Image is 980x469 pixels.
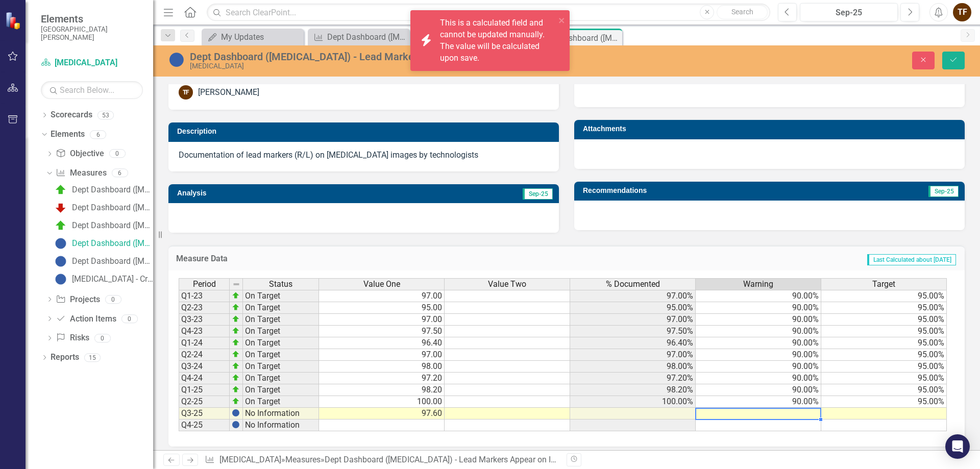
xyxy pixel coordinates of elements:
img: zOikAAAAAElFTkSuQmCC [232,327,240,335]
div: Open Intercom Messenger [945,434,970,459]
td: 97.50% [570,326,696,337]
div: Dept Dashboard ([MEDICAL_DATA]) - Lead Markers Appear on Images [190,51,615,62]
img: No Information [55,273,67,285]
div: 0 [121,314,138,323]
img: BgCOk07PiH71IgAAAABJRU5ErkJggg== [232,421,240,429]
a: Measures [56,167,106,179]
a: Dept Dashboard ([MEDICAL_DATA]) - Four Corners [MEDICAL_DATA] Associates: Turn around time on rep... [52,217,153,234]
td: 96.40% [570,337,696,349]
img: On Target [55,184,67,196]
div: Dept Dashboard ([MEDICAL_DATA]) - Film Repeat Rate [72,203,153,212]
span: Search [731,8,753,16]
td: Q3-23 [179,314,230,326]
td: Q1-23 [179,290,230,302]
td: 97.00% [570,290,696,302]
div: Sep-25 [803,7,894,19]
td: On Target [243,326,319,337]
h3: Measure Data [176,254,461,263]
td: 90.00% [696,302,821,314]
span: Sep-25 [928,186,959,197]
img: zOikAAAAAElFTkSuQmCC [232,303,240,311]
a: Risks [56,332,89,344]
div: Dept Dashboard ([MEDICAL_DATA]) - Dose Calibrator Consistency [72,185,153,194]
td: 90.00% [696,373,821,384]
img: No Information [55,237,67,250]
a: [MEDICAL_DATA] [219,455,281,464]
td: 90.00% [696,361,821,373]
img: 8DAGhfEEPCf229AAAAAElFTkSuQmCC [232,280,240,288]
img: No Information [168,52,185,68]
img: zOikAAAAAElFTkSuQmCC [232,315,240,323]
img: zOikAAAAAElFTkSuQmCC [232,338,240,347]
td: 95.00% [821,302,947,314]
td: 95.00 [319,302,445,314]
img: No Information [55,255,67,267]
span: Warning [743,280,773,289]
a: Dept Dashboard ([MEDICAL_DATA]) - Lead Markers Appear on Images [52,235,153,252]
a: Dept Dashboard ([MEDICAL_DATA]) - Film Repeat Rate [52,200,153,216]
a: My Updates [204,31,301,43]
td: 95.00% [821,314,947,326]
img: Below Plan [55,202,67,214]
div: My Updates [221,31,301,43]
td: 90.00% [696,349,821,361]
div: Dept Dashboard ([MEDICAL_DATA]) - Lead Markers Appear on Images [72,239,153,248]
div: Dept Dashboard ([MEDICAL_DATA]) - Lead Markers Appear on Images [325,455,575,464]
a: Scorecards [51,109,92,121]
div: TF [179,85,193,100]
img: zOikAAAAAElFTkSuQmCC [232,397,240,405]
td: On Target [243,314,319,326]
div: This is a calculated field and cannot be updated manually. The value will be calculated upon save. [440,17,555,64]
input: Search ClearPoint... [207,4,770,21]
h3: Attachments [583,125,960,133]
td: Q3-25 [179,408,230,419]
span: Elements [41,13,143,25]
td: No Information [243,419,319,431]
td: Q2-24 [179,349,230,361]
img: zOikAAAAAElFTkSuQmCC [232,385,240,393]
div: [PERSON_NAME] [198,87,259,98]
h3: Description [177,128,554,135]
a: Dept Dashboard ([MEDICAL_DATA]) - Patients Screened for Pregnancy [52,253,153,269]
td: 95.00% [821,384,947,396]
span: Target [872,280,895,289]
td: 90.00% [696,326,821,337]
span: % Documented [606,280,660,289]
td: 90.00% [696,337,821,349]
td: Q2-23 [179,302,230,314]
button: Search [717,5,768,19]
img: BgCOk07PiH71IgAAAABJRU5ErkJggg== [232,409,240,417]
td: Q2-25 [179,396,230,408]
td: Q4-25 [179,419,230,431]
a: Action Items [56,313,116,325]
div: Dept Dashboard ([MEDICAL_DATA]) - Patients Screened for Pregnancy [72,257,153,266]
td: 97.00% [570,349,696,361]
a: Measures [285,455,321,464]
a: [MEDICAL_DATA] [41,57,143,69]
img: zOikAAAAAElFTkSuQmCC [232,350,240,358]
div: » » [205,454,559,466]
a: Dept Dashboard ([MEDICAL_DATA]) - Dose Calibrator Consistency [52,182,153,198]
h3: Analysis [177,189,360,197]
td: 96.40 [319,337,445,349]
td: 98.00 [319,361,445,373]
td: 95.00% [821,290,947,302]
td: Q1-25 [179,384,230,396]
a: Objective [56,148,104,160]
div: 15 [84,353,101,362]
td: Q4-23 [179,326,230,337]
small: [GEOGRAPHIC_DATA][PERSON_NAME] [41,25,143,42]
td: On Target [243,349,319,361]
a: [MEDICAL_DATA] - Critical Values [52,271,153,287]
td: 90.00% [696,396,821,408]
td: 97.20 [319,373,445,384]
div: 0 [109,150,126,158]
a: Dept Dashboard ([MEDICAL_DATA]) - Film Repeat Rate [310,31,407,43]
img: zOikAAAAAElFTkSuQmCC [232,291,240,300]
td: 98.00% [570,361,696,373]
span: Value Two [488,280,526,289]
td: On Target [243,373,319,384]
td: 97.60 [319,408,445,419]
div: 6 [112,169,128,178]
div: TF [953,3,971,21]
